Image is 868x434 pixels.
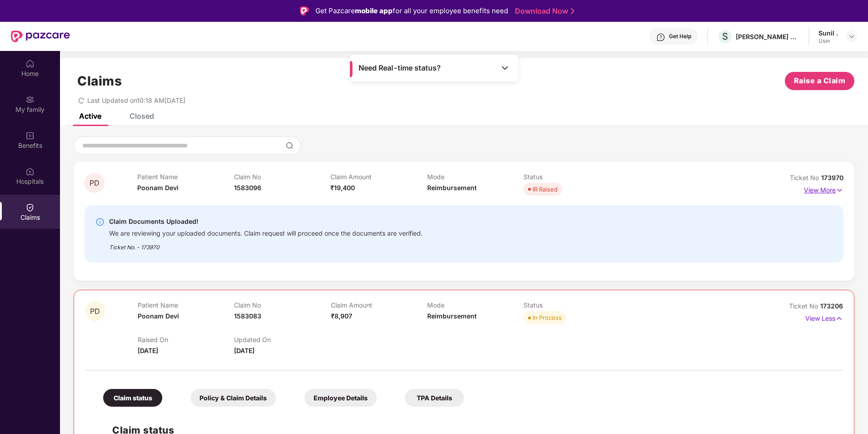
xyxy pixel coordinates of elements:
[79,111,101,121] div: Active
[109,237,423,252] div: Ticket No. - 173970
[103,389,162,407] div: Claim status
[836,185,843,195] img: svg+xml;base64,PHN2ZyB4bWxucz0iaHR0cDovL3d3dy53My5vcmcvMjAwMC9zdmciIHdpZHRoPSIxNyIgaGVpZ2h0PSIxNy...
[286,142,293,149] img: svg+xml;base64,PHN2ZyBpZD0iU2VhcmNoLTMyeDMyIiB4bWxucz0iaHR0cDovL3d3dy53My5vcmcvMjAwMC9zdmciIHdpZH...
[137,173,234,181] p: Patient Name
[138,347,158,354] span: [DATE]
[25,95,35,104] img: svg+xml;base64,PHN2ZyB3aWR0aD0iMjAiIGhlaWdodD0iMjAiIHZpZXdCb3g9IjAgMCAyMCAyMCIgZmlsbD0ibm9uZSIgeG...
[835,313,843,323] img: svg+xml;base64,PHN2ZyB4bWxucz0iaHR0cDovL3d3dy53My5vcmcvMjAwMC9zdmciIHdpZHRoPSIxNyIgaGVpZ2h0PSIxNy...
[820,302,843,310] span: 173206
[818,37,838,45] div: User
[533,185,558,194] div: IR Raised
[25,167,35,176] img: svg+xml;base64,PHN2ZyBpZD0iSG9zcGl0YWxzIiB4bWxucz0iaHR0cDovL3d3dy53My5vcmcvMjAwMC9zdmciIHdpZHRoPS...
[315,5,508,16] div: Get Pazcare for all your employee benefits need
[330,173,427,181] p: Claim Amount
[234,173,331,181] p: Claim No
[656,33,665,42] img: svg+xml;base64,PHN2ZyBpZD0iSGVscC0zMngzMiIgeG1sbnM9Imh0dHA6Ly93d3cudzMub3JnLzIwMDAvc3ZnIiB3aWR0aD...
[109,227,423,237] div: We are reviewing your uploaded documents. Claim request will proceed once the documents are verif...
[405,389,464,407] div: TPA Details
[234,184,261,192] span: 1583096
[722,31,728,42] span: S
[524,301,620,309] p: Status
[330,184,355,192] span: ₹19,400
[524,173,620,181] p: Status
[78,96,85,104] span: redo
[234,301,330,309] p: Claim No
[805,311,843,323] p: View Less
[300,6,309,15] img: Logo
[90,308,100,315] span: PD
[331,301,427,309] p: Claim Amount
[818,29,838,37] div: Sunil .
[427,184,477,192] span: Reimbursement
[87,96,185,104] span: Last Updated on 10:18 AM[DATE]
[427,173,524,181] p: Mode
[137,184,179,192] span: Poonam Devi
[571,6,574,16] img: Stroke
[234,347,254,354] span: [DATE]
[234,312,261,320] span: 1583083
[331,312,352,320] span: ₹8,907
[77,73,122,89] h1: Claims
[821,174,843,182] span: 173970
[234,336,330,343] p: Updated On
[95,217,105,227] img: svg+xml;base64,PHN2ZyBpZD0iSW5mby0yMHgyMCIgeG1sbnM9Imh0dHA6Ly93d3cudzMub3JnLzIwMDAvc3ZnIiB3aWR0aD...
[359,63,441,73] span: Need Real-time status?
[427,301,524,309] p: Mode
[500,63,509,72] img: Toggle Icon
[790,174,821,182] span: Ticket No
[90,179,100,187] span: PD
[11,30,70,42] img: New Pazcare Logo
[785,72,854,90] button: Raise a Claim
[533,313,562,322] div: In Process
[789,302,820,310] span: Ticket No
[427,312,477,320] span: Reimbursement
[794,75,846,86] span: Raise a Claim
[804,183,843,195] p: View More
[25,203,35,212] img: svg+xml;base64,PHN2ZyBpZD0iQ2xhaW0iIHhtbG5zPSJodHRwOi8vd3d3LnczLm9yZy8yMDAwL3N2ZyIgd2lkdGg9IjIwIi...
[25,59,35,68] img: svg+xml;base64,PHN2ZyBpZD0iSG9tZSIgeG1sbnM9Imh0dHA6Ly93d3cudzMub3JnLzIwMDAvc3ZnIiB3aWR0aD0iMjAiIG...
[736,32,799,41] div: [PERSON_NAME] CONSULTANTS P LTD
[190,389,276,407] div: Policy & Claim Details
[138,312,179,320] span: Poonam Devi
[138,301,234,309] p: Patient Name
[130,111,154,121] div: Closed
[138,336,234,343] p: Raised On
[515,6,572,16] a: Download Now
[25,131,35,140] img: svg+xml;base64,PHN2ZyBpZD0iQmVuZWZpdHMiIHhtbG5zPSJodHRwOi8vd3d3LnczLm9yZy8yMDAwL3N2ZyIgd2lkdGg9Ij...
[669,33,691,40] div: Get Help
[355,6,393,15] strong: mobile app
[109,216,423,227] div: Claim Documents Uploaded!
[848,33,855,40] img: svg+xml;base64,PHN2ZyBpZD0iRHJvcGRvd24tMzJ4MzIiIHhtbG5zPSJodHRwOi8vd3d3LnczLm9yZy8yMDAwL3N2ZyIgd2...
[304,389,377,407] div: Employee Details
